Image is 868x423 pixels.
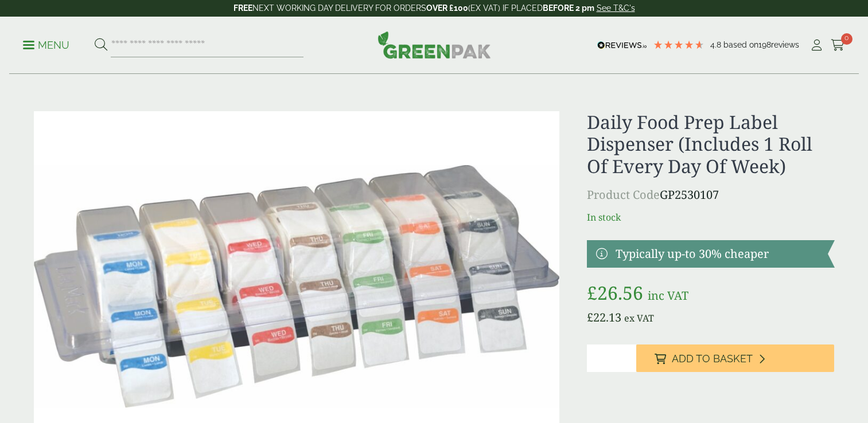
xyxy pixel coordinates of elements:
[23,38,69,52] p: Menu
[831,37,845,54] a: 0
[426,3,468,13] strong: OVER £100
[587,310,621,325] bdi: 22.13
[636,344,834,372] button: Add to Basket
[23,38,69,50] a: Menu
[831,40,845,51] i: Cart
[587,210,834,224] p: In stock
[672,352,753,365] span: Add to Basket
[624,312,654,324] span: ex VAT
[587,310,593,325] span: £
[771,40,799,49] span: reviews
[377,31,491,58] img: GreenPak Supplies
[597,3,635,13] a: See T&C's
[597,41,647,49] img: REVIEWS.io
[587,280,597,305] span: £
[587,186,834,203] p: GP2530107
[653,40,704,50] div: 4.79 Stars
[587,111,834,177] h1: Daily Food Prep Label Dispenser (Includes 1 Roll Of Every Day Of Week)
[809,40,824,51] i: My Account
[587,187,660,202] span: Product Code
[758,40,771,49] span: 198
[543,3,594,13] strong: BEFORE 2 pm
[841,33,853,45] span: 0
[233,3,252,13] strong: FREE
[648,288,688,303] span: inc VAT
[587,280,643,305] bdi: 26.56
[723,40,758,49] span: Based on
[710,40,723,49] span: 4.8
